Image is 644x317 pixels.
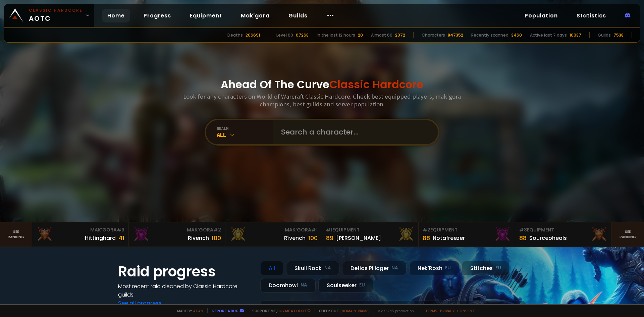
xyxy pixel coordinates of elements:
small: NA [324,265,331,271]
a: a fan [193,308,203,313]
div: Guilds [598,32,611,38]
div: 89 [326,233,333,243]
div: 20 [358,32,363,38]
div: 100 [308,233,318,243]
div: [PERSON_NAME] [336,234,381,242]
div: 41 [118,233,124,243]
small: NA [391,265,398,271]
div: Hittinghard [85,234,116,242]
a: [DOMAIN_NAME] [340,308,370,313]
a: Statistics [571,9,611,22]
div: 3460 [511,32,522,38]
small: NA [301,282,307,288]
a: #3Equipment88Sourceoheals [515,222,612,247]
div: 67268 [296,32,309,38]
h1: Raid progress [118,261,252,282]
a: Home [102,9,130,22]
h3: Look for any characters on World of Warcraft Classic Hardcore. Check best equipped players, mak'g... [180,93,464,108]
div: Recently scanned [471,32,508,38]
div: Doomhowl [260,278,316,293]
div: Nek'Rosh [409,261,459,275]
div: 10937 [570,32,581,38]
a: Classic HardcoreAOTC [4,4,94,27]
span: Support me, [248,308,311,313]
div: 88 [519,233,527,243]
div: 847352 [448,32,463,38]
a: Report a bug [212,308,238,313]
div: 206691 [246,32,260,38]
a: Mak'Gora#3Hittinghard41 [32,222,129,247]
div: Mak'Gora [36,226,124,233]
div: All [217,131,273,139]
small: Classic Hardcore [29,7,83,13]
div: Sourceoheals [529,234,567,242]
a: Mak'Gora#2Rivench100 [129,222,225,247]
small: EU [445,265,451,271]
a: Buy me a coffee [277,308,311,313]
h4: Most recent raid cleaned by Classic Hardcore guilds [118,282,252,299]
div: Deaths [227,32,243,38]
a: Equipment [184,9,227,22]
span: v. d752d5 - production [374,308,414,313]
small: EU [359,282,365,288]
a: Mak'Gora#1Rîvench100 [225,222,322,247]
span: # 3 [117,226,124,233]
small: EU [495,265,501,271]
span: Made by [173,308,203,313]
div: Characters [422,32,445,38]
div: Level 60 [276,32,293,38]
a: Progress [138,9,176,22]
div: Mak'Gora [133,226,221,233]
div: Almost 60 [371,32,392,38]
div: Defias Pillager [342,261,407,275]
div: Equipment [326,226,414,233]
span: # 2 [423,226,430,233]
div: 7538 [613,32,624,38]
div: Skull Rock [286,261,339,275]
a: #1Equipment89[PERSON_NAME] [322,222,419,247]
a: Mak'gora [235,9,275,22]
span: AOTC [29,7,83,23]
a: Privacy [440,308,454,313]
a: Terms [425,308,437,313]
div: Mak'Gora [229,226,318,233]
div: 88 [423,233,430,243]
div: realm [217,126,273,131]
div: 2072 [395,32,405,38]
a: Guilds [283,9,313,22]
a: Seeranking [612,222,644,247]
a: Population [519,9,563,22]
div: Rîvench [284,234,306,242]
div: Equipment [423,226,511,233]
span: Checkout [315,308,370,313]
span: Classic Hardcore [329,77,423,92]
a: See all progress [118,299,162,307]
a: Consent [457,308,475,313]
div: All [260,261,283,275]
span: # 1 [311,226,318,233]
div: 100 [212,233,221,243]
a: #2Equipment88Notafreezer [419,222,515,247]
span: # 2 [213,226,221,233]
div: Equipment [519,226,607,233]
div: Notafreezer [433,234,465,242]
div: Stitches [462,261,509,275]
div: In the last 12 hours [317,32,355,38]
input: Search a character... [277,120,430,144]
h1: Ahead Of The Curve [221,76,423,93]
span: # 1 [326,226,332,233]
div: Active last 7 days [530,32,567,38]
div: Rivench [188,234,209,242]
span: # 3 [519,226,527,233]
div: Soulseeker [318,278,373,293]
